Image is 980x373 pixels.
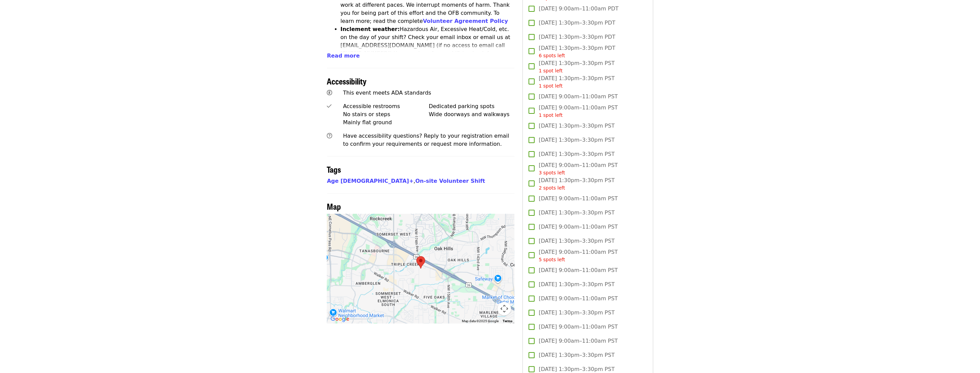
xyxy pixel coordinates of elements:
[327,178,415,184] span: ,
[539,19,615,27] span: [DATE] 1:30pm–3:30pm PDT
[327,90,333,96] i: universal-access icon
[343,133,509,147] span: Have accessibility questions? Reply to your registration email to confirm your requirements or re...
[539,176,614,192] span: [DATE] 1:30pm–3:30pm PST
[539,248,618,263] span: [DATE] 9:00am–11:00am PST
[327,103,332,109] i: check icon
[539,44,615,59] span: [DATE] 1:30pm–3:30pm PDT
[539,161,618,176] span: [DATE] 9:00am–11:00am PST
[343,118,429,127] div: Mainly flat ground
[539,5,619,13] span: [DATE] 9:00am–11:00am PDT
[539,136,614,144] span: [DATE] 1:30pm–3:30pm PST
[539,74,614,90] span: [DATE] 1:30pm–3:30pm PST
[423,18,508,24] a: Volunteer Agreement Policy
[539,170,565,175] span: 3 spots left
[429,102,515,110] div: Dedicated parking spots
[327,163,341,175] span: Tags
[539,150,614,158] span: [DATE] 1:30pm–3:30pm PST
[415,178,485,184] a: On-site Volunteer Shift
[539,280,614,289] span: [DATE] 1:30pm–3:30pm PST
[539,122,614,130] span: [DATE] 1:30pm–3:30pm PST
[341,26,400,32] strong: Inclement weather:
[343,90,431,96] span: This event meets ADA standards
[462,319,499,323] span: Map data ©2025 Google
[539,185,565,191] span: 2 spots left
[539,351,614,359] span: [DATE] 1:30pm–3:30pm PST
[327,75,367,87] span: Accessibility
[327,178,414,184] a: Age [DEMOGRAPHIC_DATA]+
[343,102,429,110] div: Accessible restrooms
[539,257,565,262] span: 5 spots left
[503,319,512,323] a: Terms (opens in new tab)
[327,200,341,212] span: Map
[539,33,615,41] span: [DATE] 1:30pm–3:30pm PDT
[327,53,360,59] span: Read more
[539,104,618,119] span: [DATE] 9:00am–11:00am PST
[539,237,614,245] span: [DATE] 1:30pm–3:30pm PST
[539,195,618,203] span: [DATE] 9:00am–11:00am PST
[539,209,614,217] span: [DATE] 1:30pm–3:30pm PST
[539,309,614,317] span: [DATE] 1:30pm–3:30pm PST
[341,25,515,66] li: Hazardous Air, Excessive Heat/Cold, etc. on the day of your shift? Check your email inbox or emai...
[539,68,563,73] span: 1 spot left
[429,110,515,118] div: Wide doorways and walkways
[329,315,351,324] img: Google
[327,52,360,60] button: Read more
[539,93,618,101] span: [DATE] 9:00am–11:00am PST
[539,59,614,74] span: [DATE] 1:30pm–3:30pm PST
[539,323,618,331] span: [DATE] 9:00am–11:00am PST
[539,295,618,303] span: [DATE] 9:00am–11:00am PST
[329,315,351,324] a: Open this area in Google Maps (opens a new window)
[327,133,333,139] i: question-circle icon
[539,53,565,58] span: 6 spots left
[498,302,511,315] button: Map camera controls
[539,337,618,345] span: [DATE] 9:00am–11:00am PST
[539,112,563,118] span: 1 spot left
[343,110,429,118] div: No stairs or steps
[539,266,618,274] span: [DATE] 9:00am–11:00am PST
[539,83,563,89] span: 1 spot left
[539,223,618,231] span: [DATE] 9:00am–11:00am PST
